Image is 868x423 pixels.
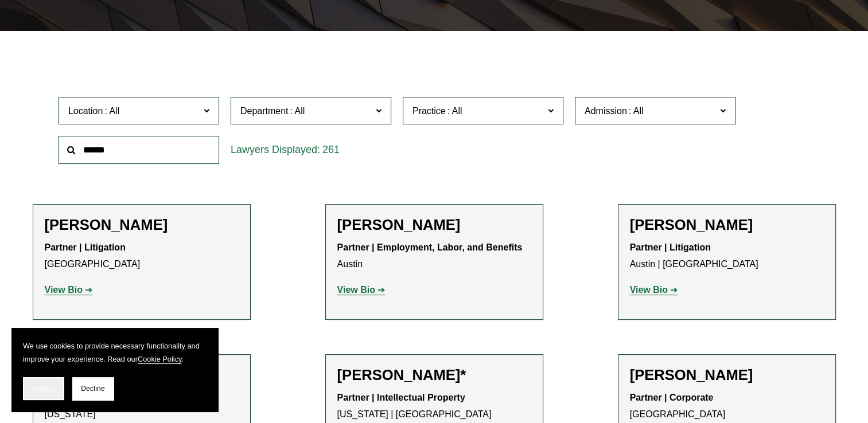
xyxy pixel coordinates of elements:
p: We use cookies to provide necessary functionality and improve your experience. Read our . [23,339,207,366]
p: [GEOGRAPHIC_DATA] [630,390,824,423]
p: Austin | [GEOGRAPHIC_DATA] [630,240,824,273]
h2: [PERSON_NAME] [630,366,824,384]
span: Location [68,106,103,116]
strong: View Bio [45,285,83,295]
h2: [PERSON_NAME] [337,216,531,234]
section: Cookie banner [11,328,218,412]
strong: View Bio [630,285,668,295]
a: View Bio [45,285,93,295]
a: View Bio [337,285,386,295]
h2: [PERSON_NAME] [630,216,824,234]
h2: [PERSON_NAME]* [337,366,531,384]
strong: Partner | Corporate [630,393,714,402]
h2: [PERSON_NAME] [45,216,239,234]
strong: Partner | Intellectual Property [337,393,465,402]
p: Austin [337,240,531,273]
a: View Bio [630,285,678,295]
span: Accept [33,385,55,393]
span: Department [240,106,289,116]
a: Cookie Policy [138,355,182,363]
strong: Partner | Litigation [630,242,711,252]
span: Admission [585,106,627,116]
strong: Partner | Employment, Labor, and Benefits [337,242,523,252]
span: 261 [322,144,340,155]
p: [GEOGRAPHIC_DATA] [45,240,239,273]
button: Decline [72,377,114,400]
p: [US_STATE] | [GEOGRAPHIC_DATA] [337,390,531,423]
strong: View Bio [337,285,375,295]
span: Practice [412,106,446,116]
strong: Partner | Litigation [45,242,126,252]
span: Decline [81,385,105,393]
button: Accept [23,377,64,400]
